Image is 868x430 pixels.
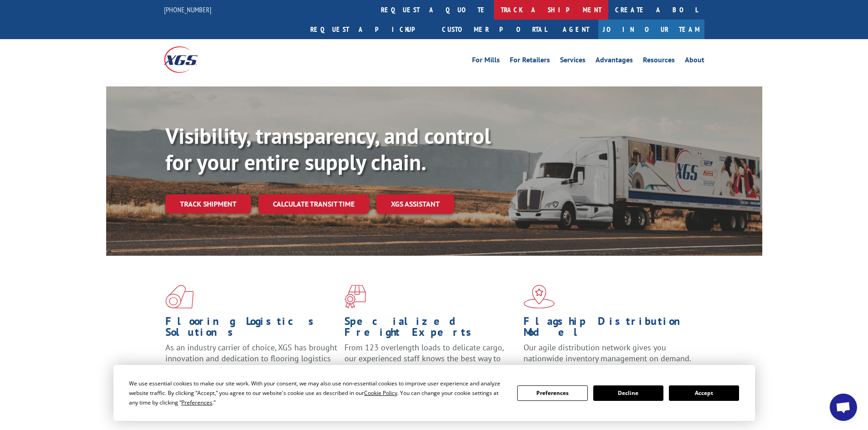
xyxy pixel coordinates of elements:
[165,285,194,309] img: xgs-icon-total-supply-chain-intelligence-red
[344,342,517,383] p: From 123 overlength loads to delicate cargo, our experienced staff knows the best way to move you...
[669,385,739,401] button: Accept
[376,194,454,214] a: XGS ASSISTANT
[364,389,397,397] span: Cookie Policy
[472,56,500,66] a: For Mills
[643,56,675,66] a: Resources
[113,365,755,421] div: Cookie Consent Prompt
[596,56,633,66] a: Advantages
[258,194,369,214] a: Calculate transit time
[435,20,554,39] a: Customer Portal
[129,379,506,407] div: We use essential cookies to make our site work. With your consent, we may also use non-essential ...
[181,399,212,406] span: Preferences
[517,385,587,401] button: Preferences
[554,20,598,39] a: Agent
[303,20,435,39] a: Request a pickup
[524,285,555,309] img: xgs-icon-flagship-distribution-model-red
[344,285,366,309] img: xgs-icon-focused-on-flooring-red
[165,121,491,176] b: Visibility, transparency, and control for your entire supply chain.
[165,342,337,374] span: As an industry carrier of choice, XGS has brought innovation and dedication to flooring logistics...
[510,56,550,66] a: For Retailers
[165,316,338,342] h1: Flooring Logistics Solutions
[830,394,857,421] a: Open chat
[524,342,691,364] span: Our agile distribution network gives you nationwide inventory management on demand.
[685,56,704,66] a: About
[598,20,704,39] a: Join Our Team
[524,316,696,342] h1: Flagship Distribution Model
[344,316,517,342] h1: Specialized Freight Experts
[593,385,663,401] button: Decline
[164,5,211,14] a: [PHONE_NUMBER]
[165,194,251,213] a: Track shipment
[560,56,586,66] a: Services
